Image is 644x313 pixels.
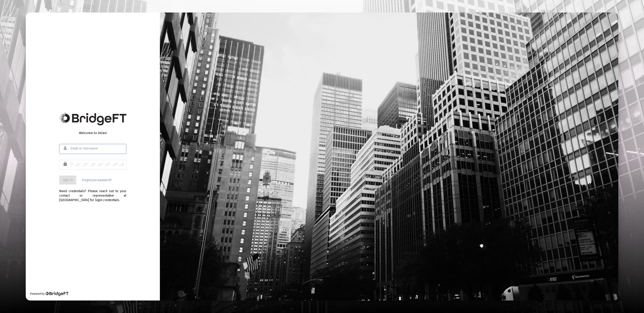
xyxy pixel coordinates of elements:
img: Bridge Financial Technology Logo [59,113,126,125]
div: Powered by [30,292,68,296]
div: Welcome to Atlas! [59,131,126,135]
mat-icon: person [63,145,68,151]
button: Sign In [59,176,76,185]
img: Bridge Financial Technology Logo [45,292,68,296]
a: Forgot your password? [82,178,112,182]
input: Email or Username [70,147,124,150]
div: Need credentials? Please reach out to your contact or representative at [GEOGRAPHIC_DATA] for log... [59,185,126,202]
span: Sign In [63,178,73,182]
mat-icon: lock [63,161,68,167]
